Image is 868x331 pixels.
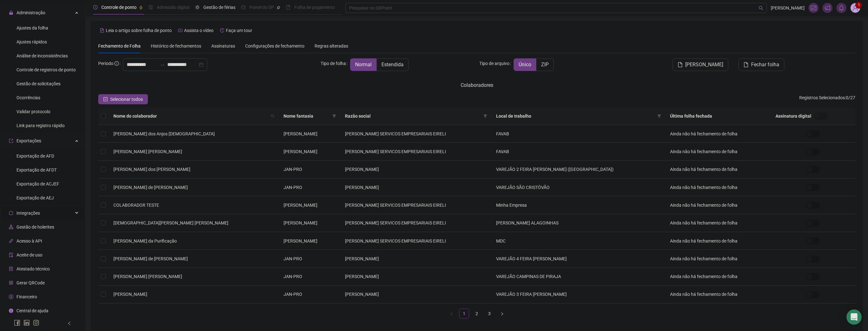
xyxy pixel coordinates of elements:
[678,62,683,67] span: file
[195,5,200,10] span: sun
[286,5,290,10] span: book
[9,295,13,299] span: dollar
[226,28,252,33] span: Faça um tour
[670,274,737,279] span: Ainda não há fechamento de folha
[16,252,42,257] span: Aceite de uso
[459,309,469,318] a: 1
[340,214,491,232] td: [PERSON_NAME] SERVICOS EMPRESARIAIS EIRELI
[491,178,665,196] td: VAREJÃO SÃO CRISTÓVÃO
[665,107,770,125] th: Última folha fechada
[670,203,737,208] span: Ainda não há fechamento de folha
[340,161,491,178] td: [PERSON_NAME]
[277,6,280,10] span: pushpin
[16,39,47,44] span: Ajustes rápidos
[491,250,665,268] td: VAREJÃO 4 FEIRA [PERSON_NAME]
[500,312,504,316] span: right
[340,143,491,160] td: [PERSON_NAME] SERVICOS EMPRESARIAIS EIRELI
[113,256,188,261] span: [PERSON_NAME] de [PERSON_NAME]
[16,153,54,159] span: Exportação de AFD
[278,232,340,250] td: [PERSON_NAME]
[113,113,268,120] span: Nome do colaborador
[799,95,845,100] span: Registros Selecionados
[315,44,348,48] span: Regras alteradas
[670,238,737,243] span: Ainda não há fechamento de folha
[491,286,665,303] td: VAREJÃO 3 FEIRA [PERSON_NAME]
[332,114,336,118] span: filter
[249,5,274,10] span: Painel do DP
[14,320,20,326] span: facebook
[16,308,48,313] span: Central de ajuda
[472,309,482,318] a: 2
[160,62,165,67] span: to
[278,143,340,160] td: [PERSON_NAME]
[497,308,507,319] li: Próxima página
[9,267,13,271] span: solution
[491,196,665,214] td: Minha Empresa
[278,286,340,303] td: JAN-PRO
[16,123,65,128] span: Link para registro rápido
[23,320,30,326] span: linkedin
[450,312,453,316] span: left
[103,97,108,101] span: check-square
[479,60,509,67] span: Tipo de arquivo
[98,43,141,49] span: Fechamento de Folha
[483,114,487,118] span: filter
[461,82,493,88] span: Colaboradores
[220,28,224,33] span: history
[16,238,42,243] span: Acesso à API
[93,5,98,10] span: clock-circle
[278,196,340,214] td: [PERSON_NAME]
[110,96,143,103] span: Selecionar todos
[278,214,340,232] td: [PERSON_NAME]
[178,28,182,33] span: youtube
[284,113,329,120] span: Nome fantasia
[340,250,491,268] td: [PERSON_NAME]
[491,125,665,143] td: FAVAB
[16,195,54,200] span: Exportação de AEJ
[9,239,13,243] span: api
[670,292,737,297] span: Ainda não há fechamento de folha
[113,185,188,190] span: [PERSON_NAME] de [PERSON_NAME]
[113,149,182,154] span: [PERSON_NAME] [PERSON_NAME]
[278,161,340,178] td: JAN-PRO
[33,320,39,326] span: instagram
[9,10,13,15] span: lock
[670,167,737,172] span: Ainda não há fechamento de folha
[151,43,201,49] span: Histórico de fechamentos
[67,321,72,326] span: left
[270,111,276,121] span: search
[16,81,61,86] span: Gestão de solicitações
[100,28,104,33] span: file-text
[340,232,491,250] td: [PERSON_NAME] SERVICOS EMPRESARIAIS EIRELI
[16,67,76,72] span: Controle de registros de ponto
[271,114,275,118] span: search
[856,2,862,8] sup: Atualize o seu contato no menu Meus Dados
[294,5,335,10] span: Folha de pagamento
[9,211,13,215] span: sync
[799,94,855,104] span: : 0 / 27
[16,95,40,100] span: Ocorrências
[851,3,860,13] img: 94382
[16,211,40,216] span: Integrações
[149,5,153,10] span: file-done
[775,113,811,120] span: Assinatura digital
[113,167,190,172] span: [PERSON_NAME] dos [PERSON_NAME]
[340,268,491,286] td: [PERSON_NAME]
[16,181,59,186] span: Exportação de ACJEF
[670,131,737,136] span: Ainda não há fechamento de folha
[656,111,662,121] span: filter
[113,131,215,136] span: [PERSON_NAME] dos Anjos [DEMOGRAPHIC_DATA]
[839,5,844,11] span: bell
[496,113,654,120] span: Local de trabalho
[519,62,531,68] span: Único
[331,111,337,121] span: filter
[16,138,41,143] span: Exportações
[113,238,177,243] span: [PERSON_NAME] da Purificação
[459,308,469,319] li: 1
[685,61,723,68] span: [PERSON_NAME]
[491,232,665,250] td: MDC
[9,225,13,229] span: apartment
[16,53,68,58] span: Análise de inconsistências
[16,266,50,271] span: Atestado técnico
[278,250,340,268] td: JAN-PRO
